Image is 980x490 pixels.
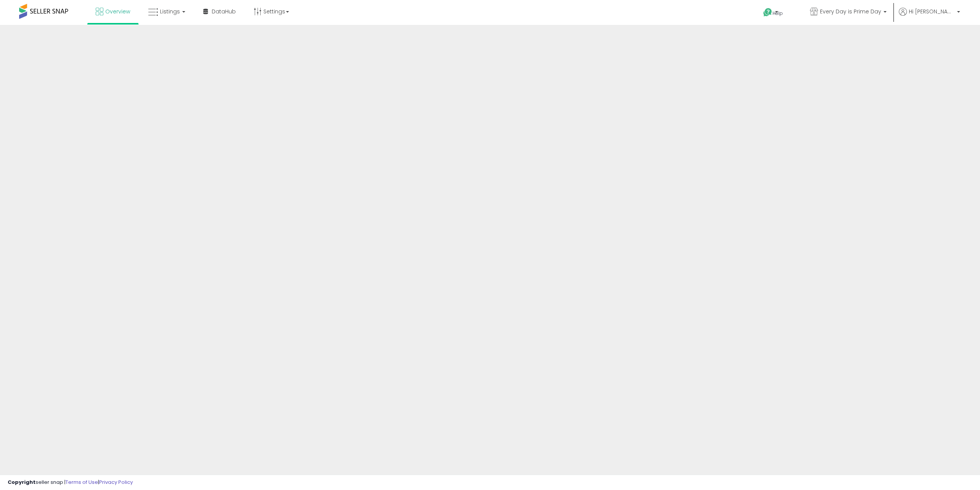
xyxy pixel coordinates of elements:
[899,8,960,25] a: Hi [PERSON_NAME]
[757,2,798,25] a: Help
[820,8,881,15] span: Every Day is Prime Day
[105,8,130,15] span: Overview
[763,8,773,17] i: Get Help
[773,10,783,16] span: Help
[909,8,955,15] span: Hi [PERSON_NAME]
[212,8,236,15] span: DataHub
[160,8,180,15] span: Listings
